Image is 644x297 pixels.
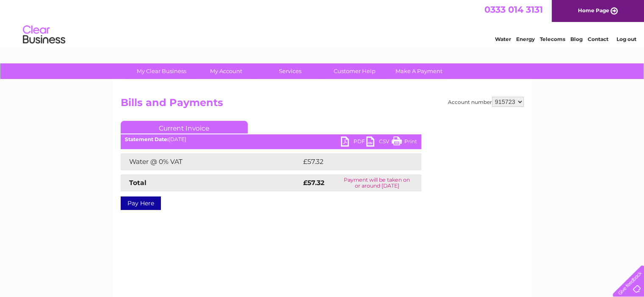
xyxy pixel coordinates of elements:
[301,153,404,170] td: £57.32
[122,5,522,41] div: Clear Business is a trading name of Verastar Limited (registered in [GEOGRAPHIC_DATA] No. 3667643...
[22,22,66,48] img: logo.png
[484,4,543,15] a: 0333 014 3131
[191,63,261,79] a: My Account
[516,36,535,42] a: Energy
[127,63,196,79] a: My Clear Business
[121,121,248,134] a: Current Invoice
[366,136,392,149] a: CSV
[303,179,324,187] strong: £57.32
[333,174,421,191] td: Payment will be taken on or around [DATE]
[392,136,417,149] a: Print
[121,153,301,170] td: Water @ 0% VAT
[121,136,421,142] div: [DATE]
[384,63,454,79] a: Make A Payment
[125,136,169,142] b: Statement Date:
[570,36,583,42] a: Blog
[616,36,636,42] a: Log out
[121,97,524,113] h2: Bills and Payments
[121,196,161,210] a: Pay Here
[129,179,146,187] strong: Total
[448,97,524,107] div: Account number
[588,36,608,42] a: Contact
[540,36,565,42] a: Telecoms
[495,36,511,42] a: Water
[255,63,325,79] a: Services
[341,136,366,149] a: PDF
[320,63,390,79] a: Customer Help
